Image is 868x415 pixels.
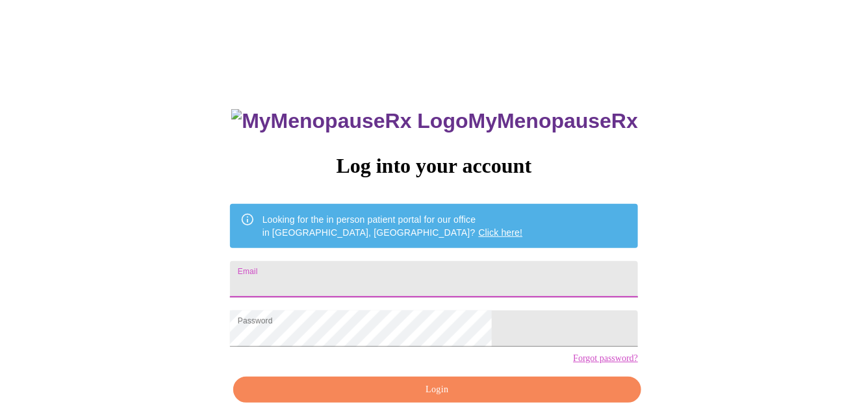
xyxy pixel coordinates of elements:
[248,382,626,398] span: Login
[573,353,638,364] a: Forgot password?
[479,227,523,238] a: Click here!
[231,109,468,133] img: MyMenopauseRx Logo
[230,154,638,178] h3: Log into your account
[262,208,523,244] div: Looking for the in person patient portal for our office in [GEOGRAPHIC_DATA], [GEOGRAPHIC_DATA]?
[231,109,638,133] h3: MyMenopauseRx
[233,377,641,403] button: Login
